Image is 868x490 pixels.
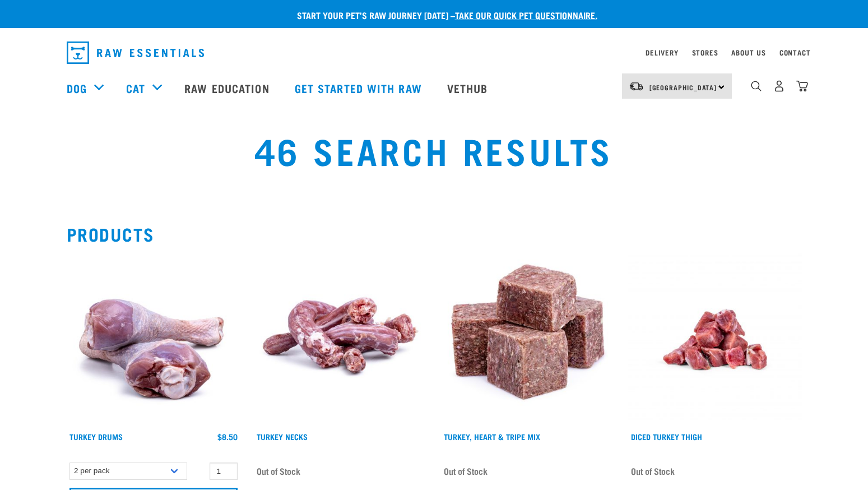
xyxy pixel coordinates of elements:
img: user.png [773,80,785,92]
a: Stores [692,50,718,54]
span: Out of Stock [444,463,488,479]
img: van-moving.png [629,81,644,91]
input: 1 [210,463,238,480]
a: Turkey Drums [69,434,123,438]
a: Turkey, Heart & Tripe Mix [444,434,540,438]
a: Dog [67,80,87,96]
img: Raw Essentials Logo [67,41,204,64]
span: Out of Stock [631,463,675,479]
a: Delivery [646,50,678,54]
a: Vethub [436,66,502,110]
a: Cat [126,80,145,96]
img: 1259 Turkey Necks 01 [254,253,428,427]
div: $8.50 [217,432,238,441]
a: Get started with Raw [284,66,436,110]
img: 1253 Turkey Drums 01 [67,253,240,427]
nav: dropdown navigation [58,37,811,68]
a: Raw Education [173,66,283,110]
span: Out of Stock [257,463,300,479]
h2: Products [67,224,802,244]
h1: 46 Search Results [165,130,703,170]
img: home-icon@2x.png [796,80,808,92]
img: Diced Turkey Thigh 1637 [628,253,802,427]
a: About Us [731,50,765,54]
span: [GEOGRAPHIC_DATA] [649,85,717,89]
a: Diced Turkey Thigh [631,434,702,438]
img: home-icon-1@2x.png [751,81,762,91]
a: take our quick pet questionnaire. [455,12,597,17]
a: Contact [779,50,811,54]
a: Turkey Necks [257,434,308,438]
img: Turkey Heart Tripe Mix 01 [441,253,615,427]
